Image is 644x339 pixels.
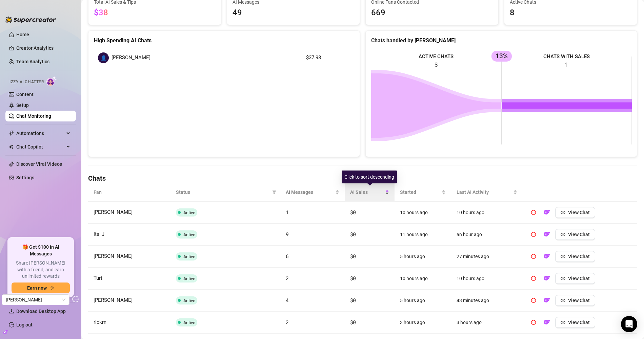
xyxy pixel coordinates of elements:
span: Earn now [27,285,47,291]
td: 11 hours ago [395,224,451,246]
span: arrow-right [49,286,54,290]
span: $0 [350,231,356,238]
span: $0 [350,319,356,325]
button: View Chat [555,295,595,306]
span: Turt [94,275,102,281]
span: pause-circle [531,254,536,259]
span: View Chat [568,298,590,303]
span: AI Messages [286,188,334,196]
span: Active [183,276,195,281]
img: OF [544,275,550,281]
span: View Chat [568,232,590,237]
span: eye [561,320,565,325]
th: Fan [88,183,170,202]
span: View Chat [568,254,590,259]
a: OF [542,255,552,261]
span: rickm [94,319,106,325]
th: Started [395,183,451,202]
span: 4 [286,297,289,303]
div: Click to sort descending [342,171,397,183]
a: Team Analytics [16,59,49,64]
img: OF [544,231,550,238]
img: OF [544,319,550,325]
button: OF [542,273,552,284]
span: thunderbolt [9,131,14,136]
span: 6 [286,253,289,259]
span: Automations [16,128,64,139]
td: 27 minutes ago [451,246,522,268]
span: 669 [371,6,493,19]
span: Active [183,320,195,325]
button: OF [542,295,552,306]
td: 10 hours ago [395,202,451,224]
span: $38 [94,8,108,17]
span: 2 [286,319,289,325]
th: AI Sales [345,183,395,202]
button: View Chat [555,207,595,218]
a: Creator Analytics [16,43,71,53]
span: [PERSON_NAME] [94,209,133,215]
td: 5 hours ago [395,246,451,268]
td: 5 hours ago [395,290,451,312]
span: Izzy AI Chatter [9,79,44,85]
div: 👤 [98,52,109,63]
span: Active [183,210,195,215]
span: Status [176,188,269,196]
td: 3 hours ago [395,312,451,334]
th: Last AI Activity [451,183,522,202]
span: $0 [350,209,356,216]
span: $0 [350,253,356,259]
span: 49 [233,6,354,19]
span: 8 [510,6,631,19]
img: logo-BBDzfeDw.svg [5,16,56,23]
a: Discover Viral Videos [16,161,62,167]
button: View Chat [555,273,595,284]
span: pause-circle [531,298,536,303]
h4: Chats [88,174,637,183]
div: High Spending AI Chats [94,36,354,45]
td: an hour ago [451,224,522,246]
a: Settings [16,175,34,180]
span: Chat Copilot [16,141,64,152]
a: Setup [16,103,29,108]
span: AI Sales [350,188,384,196]
img: AI Chatter [46,76,57,86]
button: OF [542,229,552,240]
span: Active [183,232,195,237]
span: Started [400,188,441,196]
span: Active [183,298,195,303]
span: 🎁 Get $100 in AI Messages [12,244,70,257]
span: filter [271,187,278,197]
img: Chat Copilot [9,144,13,149]
img: OF [544,209,550,216]
span: $0 [350,297,356,303]
button: OF [542,317,552,328]
span: 2 [286,275,289,281]
a: OF [542,299,552,304]
span: build [3,330,8,334]
span: pause-circle [531,320,536,325]
span: Caleb Craig [6,295,65,305]
img: OF [544,297,550,303]
td: 3 hours ago [451,312,522,334]
span: [PERSON_NAME] [94,297,133,303]
span: eye [561,232,565,237]
td: 10 hours ago [451,268,522,290]
span: logout [72,296,79,302]
span: eye [561,298,565,303]
span: eye [561,254,565,259]
td: 10 hours ago [395,268,451,290]
span: View Chat [568,210,590,215]
a: Chat Monitoring [16,113,51,119]
button: OF [542,207,552,218]
button: OF [542,251,552,262]
div: Open Intercom Messenger [621,316,637,332]
div: Chats handled by [PERSON_NAME] [371,36,631,45]
span: Download Desktop App [16,309,66,314]
td: 10 hours ago [451,202,522,224]
span: pause-circle [531,210,536,215]
span: 1 [286,209,289,216]
article: $37.98 [306,54,350,62]
span: Its_J [94,231,104,237]
span: pause-circle [531,232,536,237]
